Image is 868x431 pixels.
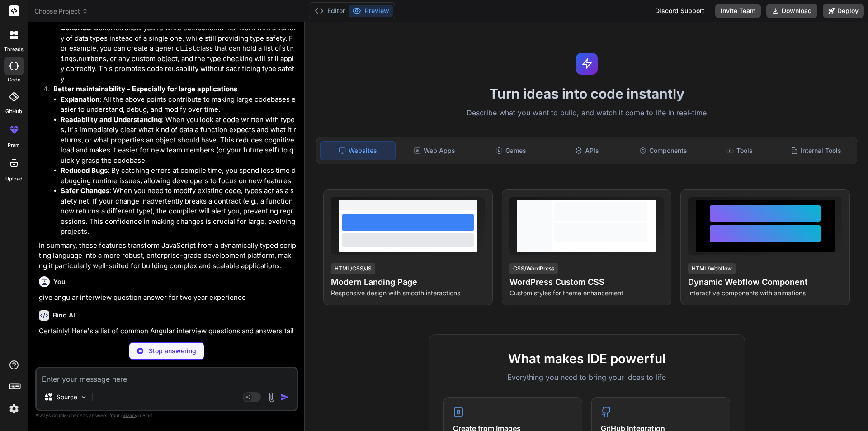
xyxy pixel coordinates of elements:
[61,95,99,104] strong: Explanation
[474,141,548,160] div: Games
[6,401,22,417] img: settings
[331,263,375,274] div: HTML/CSS/JS
[331,276,485,289] h4: Modern Landing Page
[53,85,237,93] strong: Better maintainability - Especially for large applications
[266,392,277,403] img: attachment
[331,289,485,298] p: Responsive design with smooth interactions
[61,23,296,84] li: : Generics allow you to write components that work with a variety of data types instead of a sing...
[61,44,294,63] code: string
[8,142,20,149] label: prem
[39,241,296,271] p: In summary, these features transform JavaScript from a dynamically typed scripting language into ...
[766,4,817,18] button: Download
[715,4,761,18] button: Invite Team
[61,115,162,124] strong: Readability and Understanding
[149,346,196,355] p: Stop answering
[53,277,66,286] h6: You
[4,46,24,53] label: threads
[57,393,77,402] p: Source
[509,289,664,298] p: Custom styles for theme enhancement
[80,393,88,401] img: Pick Models
[397,141,472,160] div: Web Apps
[626,141,701,160] div: Components
[5,108,22,115] label: GitHub
[61,95,296,115] li: : All the above points contribute to making large codebases easier to understand, debug, and modi...
[778,141,853,160] div: Internal Tools
[823,4,864,18] button: Deploy
[320,141,396,160] div: Websites
[78,54,103,63] code: number
[550,141,624,160] div: APIs
[61,166,108,175] strong: Reduced Bugs
[443,372,730,383] p: Everything you need to bring your ideas to life
[61,166,296,186] li: : By catching errors at compile time, you spend less time debugging runtime issues, allowing deve...
[35,411,298,420] p: Always double-check its answers. Your in Bind
[280,393,289,402] img: icon
[688,276,842,289] h4: Dynamic Webflow Component
[311,5,349,17] button: Editor
[39,326,296,367] p: Certainly! Here's a list of common Angular interview questions and answers tailored for a develop...
[650,4,710,18] div: Discord Support
[121,412,137,418] span: privacy
[180,44,196,53] code: List
[311,85,863,102] h1: Turn ideas into code instantly
[61,186,109,195] strong: Safer Changes
[34,7,88,16] span: Choose Project
[53,311,75,320] h6: Bind AI
[703,141,777,160] div: Tools
[688,263,736,274] div: HTML/Webflow
[443,349,730,368] h2: What makes IDE powerful
[61,186,296,237] li: : When you need to modify existing code, types act as a safety net. If your change inadvertently ...
[688,289,842,298] p: Interactive components with animations
[39,293,296,303] p: give angular interwiew question answer for two year experience
[509,276,664,289] h4: WordPress Custom CSS
[311,107,863,119] p: Describe what you want to build, and watch it come to life in real-time
[61,115,296,166] li: : When you look at code written with types, it's immediately clear what kind of data a function e...
[509,263,558,274] div: CSS/WordPress
[5,175,23,183] label: Upload
[8,76,20,84] label: code
[349,5,393,17] button: Preview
